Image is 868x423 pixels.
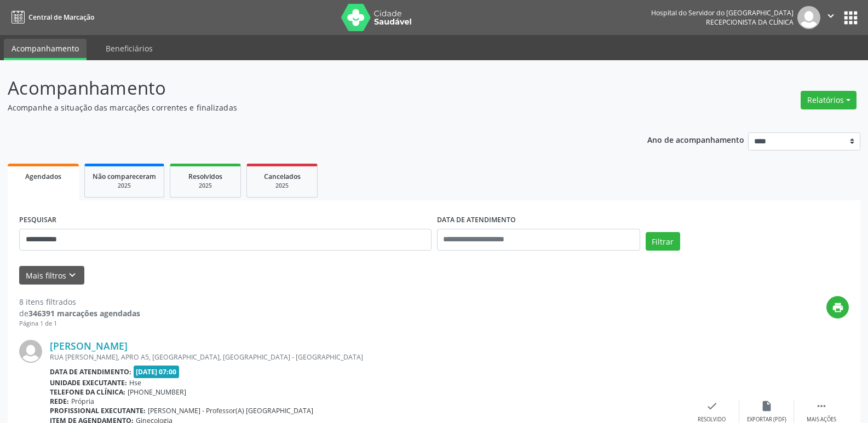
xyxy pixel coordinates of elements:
div: 2025 [178,182,233,190]
a: [PERSON_NAME] [50,340,128,352]
p: Ano de acompanhamento [647,132,744,146]
div: de [19,308,140,319]
span: Própria [71,397,94,406]
span: Agendados [25,172,61,181]
button: Relatórios [801,91,856,109]
span: [PHONE_NUMBER] [128,387,186,397]
i:  [815,400,827,412]
b: Unidade executante: [50,378,127,387]
div: Hospital do Servidor do [GEOGRAPHIC_DATA] [651,8,794,18]
div: RUA [PERSON_NAME], APRO A5, [GEOGRAPHIC_DATA], [GEOGRAPHIC_DATA] - [GEOGRAPHIC_DATA] [50,352,685,362]
span: Cancelados [264,172,301,181]
i: check [706,400,718,412]
strong: 346391 marcações agendadas [28,308,140,318]
p: Acompanhamento [8,74,605,102]
a: Beneficiários [98,39,160,58]
b: Data de atendimento: [50,367,131,376]
b: Rede: [50,397,69,406]
span: Não compareceram [93,172,156,181]
button: apps [841,8,860,27]
span: Resolvidos [188,172,222,181]
span: Central de Marcação [28,13,94,22]
span: [DATE] 07:00 [134,366,180,378]
span: Recepcionista da clínica [706,18,794,27]
span: [PERSON_NAME] - Professor(A) [GEOGRAPHIC_DATA] [148,406,313,415]
div: 2025 [255,182,309,190]
div: 8 itens filtrados [19,296,140,308]
button: Mais filtroskeyboard_arrow_down [19,266,84,285]
button: Filtrar [646,232,680,251]
b: Profissional executante: [50,406,146,415]
label: PESQUISAR [19,212,56,229]
label: DATA DE ATENDIMENTO [437,212,516,229]
img: img [19,340,42,363]
b: Telefone da clínica: [50,387,125,397]
span: Hse [129,378,141,387]
i: insert_drive_file [761,400,773,412]
img: img [797,6,820,29]
i:  [825,10,837,22]
a: Acompanhamento [4,39,87,60]
i: keyboard_arrow_down [66,269,78,281]
i: print [832,302,844,314]
div: Página 1 de 1 [19,319,140,328]
div: 2025 [93,182,156,190]
a: Central de Marcação [8,8,94,26]
button: print [826,296,849,318]
button:  [820,6,841,29]
p: Acompanhe a situação das marcações correntes e finalizadas [8,102,605,113]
